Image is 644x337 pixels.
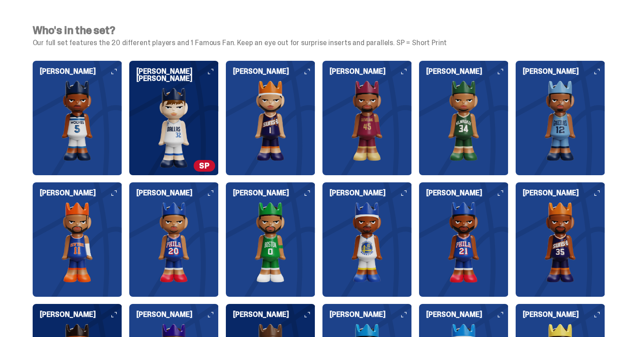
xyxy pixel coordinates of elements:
[426,68,508,75] h6: [PERSON_NAME]
[226,202,315,282] img: card image
[40,311,122,318] h6: [PERSON_NAME]
[233,68,315,75] h6: [PERSON_NAME]
[330,68,412,75] h6: [PERSON_NAME]
[322,202,412,282] img: card image
[426,190,508,197] h6: [PERSON_NAME]
[516,202,605,282] img: card image
[233,311,315,318] h6: [PERSON_NAME]
[33,80,122,161] img: card image
[33,39,605,46] p: Our full set features the 20 different players and 1 Famous Fan. Keep an eye out for surprise ins...
[233,190,315,197] h6: [PERSON_NAME]
[419,202,508,282] img: card image
[516,80,605,161] img: card image
[136,311,219,318] h6: [PERSON_NAME]
[129,88,219,168] img: card image
[523,311,605,318] h6: [PERSON_NAME]
[136,68,219,82] h6: [PERSON_NAME] [PERSON_NAME]
[419,80,508,161] img: card image
[40,190,122,197] h6: [PERSON_NAME]
[226,80,315,161] img: card image
[330,311,412,318] h6: [PERSON_NAME]
[330,190,412,197] h6: [PERSON_NAME]
[322,80,412,161] img: card image
[194,160,215,172] span: SP
[523,68,605,75] h6: [PERSON_NAME]
[129,202,219,282] img: card image
[426,311,508,318] h6: [PERSON_NAME]
[33,25,605,36] h4: Who's in the set?
[40,68,122,75] h6: [PERSON_NAME]
[523,190,605,197] h6: [PERSON_NAME]
[33,202,122,282] img: card image
[136,190,219,197] h6: [PERSON_NAME]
